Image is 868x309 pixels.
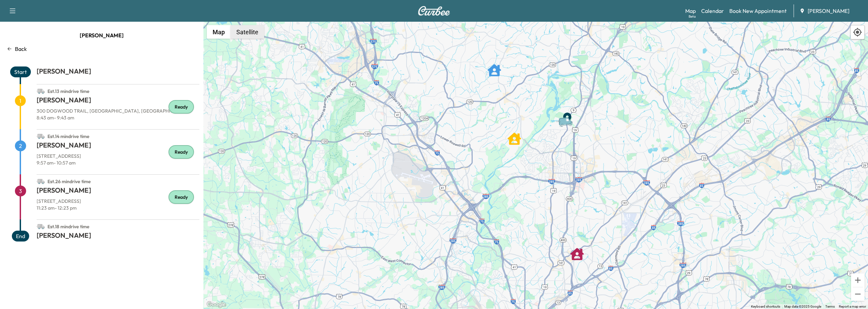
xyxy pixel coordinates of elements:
[80,28,124,42] span: [PERSON_NAME]
[37,108,199,114] p: 300 DOGWOOD TRAIL, [GEOGRAPHIC_DATA], [GEOGRAPHIC_DATA]
[47,88,90,94] span: Est. 13 min drive time
[205,300,228,309] a: Open this area in Google Maps (opens a new window)
[15,140,26,151] span: 2
[488,60,501,74] gmp-advanced-marker: MARTIN DECKER
[37,114,199,121] p: 8:43 am - 9:43 am
[169,145,194,159] div: Ready
[729,7,787,15] a: Book New Appointment
[560,108,574,122] gmp-advanced-marker: End Point
[825,305,835,308] a: Terms (opens in new tab)
[37,186,199,198] h1: [PERSON_NAME]
[689,14,696,19] div: Beta
[701,7,724,15] a: Calendar
[37,140,199,153] h1: [PERSON_NAME]
[205,300,228,309] img: Google
[508,129,521,142] gmp-advanced-marker: JOHN STARR
[231,25,264,39] button: Show satellite imagery
[851,273,865,287] button: Zoom in
[169,190,194,204] div: Ready
[37,205,199,211] p: 11:23 am - 12:23 pm
[555,110,579,122] gmp-advanced-marker: Van
[15,186,26,196] span: 3
[37,231,199,243] h1: [PERSON_NAME]
[15,95,26,106] span: 1
[418,6,450,16] img: Curbee Logo
[47,224,90,230] span: Est. 18 min drive time
[784,305,821,308] span: Map data ©2025 Google
[47,133,90,139] span: Est. 14 min drive time
[207,25,231,39] button: Show street map
[37,198,199,205] p: [STREET_ADDRESS]
[37,153,199,159] p: [STREET_ADDRESS]
[751,304,780,309] button: Keyboard shortcuts
[685,7,696,15] a: MapBeta
[570,244,584,257] gmp-advanced-marker: ALEXIS L BRANCH
[839,305,866,308] a: Report a map error
[47,178,91,185] span: Est. 26 min drive time
[37,66,199,79] h1: [PERSON_NAME]
[37,95,199,108] h1: [PERSON_NAME]
[169,100,194,114] div: Ready
[10,66,31,77] span: Start
[12,231,29,242] span: End
[15,45,27,53] p: Back
[851,287,865,301] button: Zoom out
[850,25,865,39] div: Recenter map
[37,159,199,166] p: 9:57 am - 10:57 am
[808,7,849,15] span: [PERSON_NAME]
